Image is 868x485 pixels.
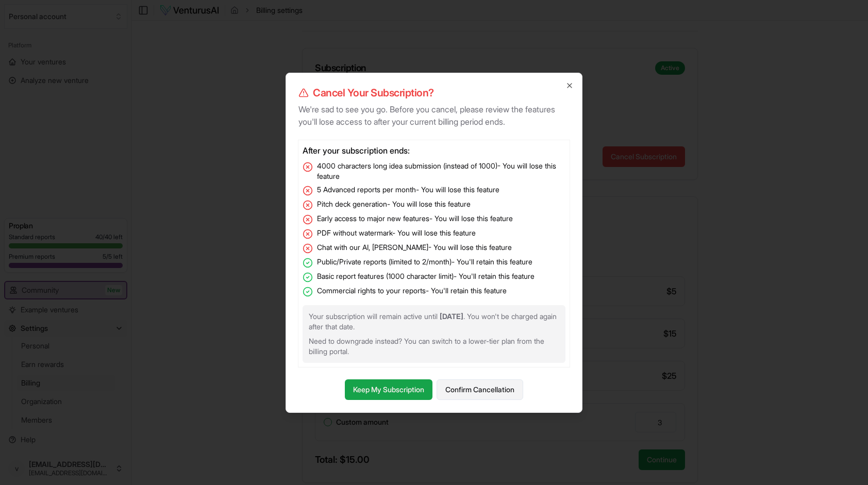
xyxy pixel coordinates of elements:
span: 5 Advanced reports per month - You will lose this feature [317,185,499,195]
h3: After your subscription ends: [303,144,565,157]
p: Need to downgrade instead? You can switch to a lower-tier plan from the billing portal. [309,336,559,357]
span: Chat with our AI, [PERSON_NAME] - You will lose this feature [317,242,512,253]
span: Basic report features (1000 character limit) - You'll retain this feature [317,271,535,281]
strong: [DATE] [440,312,463,321]
button: Keep My Subscription [345,379,432,400]
span: PDF without watermark - You will lose this feature [317,228,476,238]
p: Your subscription will remain active until . You won't be charged again after that date. [309,311,559,332]
button: Confirm Cancellation [437,379,523,400]
p: We're sad to see you go. Before you cancel, please review the features you'll lose access to afte... [298,103,570,128]
span: Cancel Your Subscription? [313,86,434,100]
span: Pitch deck generation - You will lose this feature [317,199,471,209]
span: Commercial rights to your reports - You'll retain this feature [317,286,507,296]
span: Early access to major new features - You will lose this feature [317,213,513,224]
span: 4000 characters long idea submission (instead of 1000) - You will lose this feature [317,161,565,181]
span: Public/Private reports (limited to 2/month) - You'll retain this feature [317,257,532,267]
